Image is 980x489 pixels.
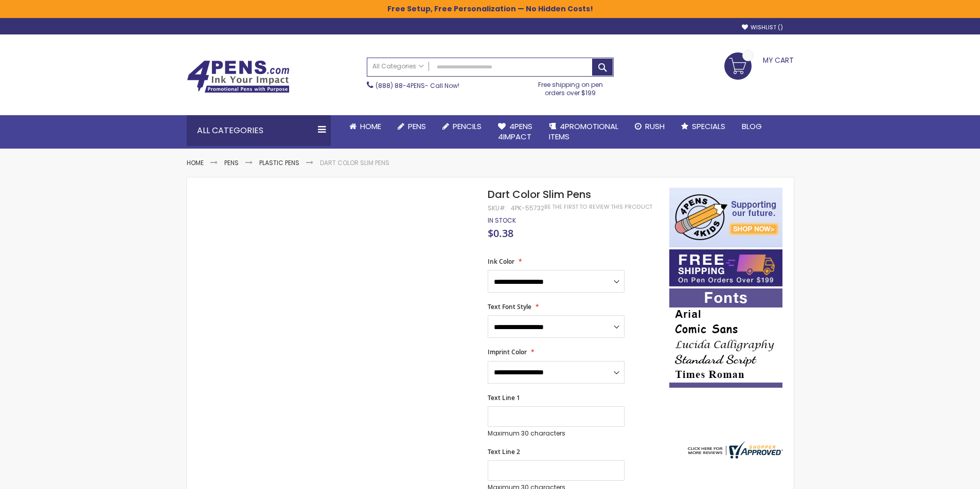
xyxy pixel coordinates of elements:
[488,429,625,438] p: Maximum 30 characters
[511,204,544,212] div: 4pk-55732
[527,77,614,97] div: Free shipping on pen orders over $199
[488,187,591,202] span: Dart Color Slim Pens
[549,121,618,142] span: 4PROMOTIONAL ITEMS
[372,62,424,70] span: All Categories
[498,121,532,142] span: 4Pens 4impact
[742,121,762,132] span: Blog
[685,452,783,461] a: 4pens.com certificate URL
[488,447,520,456] span: Text Line 2
[408,121,426,132] span: Pens
[544,203,652,211] a: Be the first to review this product
[627,115,673,138] a: Rush
[685,441,783,459] img: 4pens.com widget logo
[224,158,239,167] a: Pens
[734,115,770,138] a: Blog
[490,115,541,149] a: 4Pens4impact
[669,288,782,388] img: font-personalization-examples
[434,115,490,138] a: Pencils
[673,115,734,138] a: Specials
[187,115,331,146] div: All Categories
[360,121,381,132] span: Home
[376,81,425,90] a: (888) 88-4PENS
[187,60,290,93] img: 4Pens Custom Pens and Promotional Products
[541,115,627,149] a: 4PROMOTIONALITEMS
[488,216,516,225] div: Availability
[692,121,725,132] span: Specials
[645,121,665,132] span: Rush
[320,159,389,167] li: Dart Color Slim Pens
[742,24,783,31] a: Wishlist
[488,302,531,311] span: Text Font Style
[669,249,782,286] img: Free shipping on orders over $199
[341,115,389,138] a: Home
[488,226,513,240] span: $0.38
[376,81,459,90] span: - Call Now!
[389,115,434,138] a: Pens
[187,158,204,167] a: Home
[488,204,507,212] strong: SKU
[488,257,514,266] span: Ink Color
[669,188,782,247] img: 4pens 4 kids
[488,216,516,225] span: In stock
[488,393,520,402] span: Text Line 1
[259,158,299,167] a: Plastic Pens
[488,348,527,356] span: Imprint Color
[367,58,429,75] a: All Categories
[453,121,482,132] span: Pencils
